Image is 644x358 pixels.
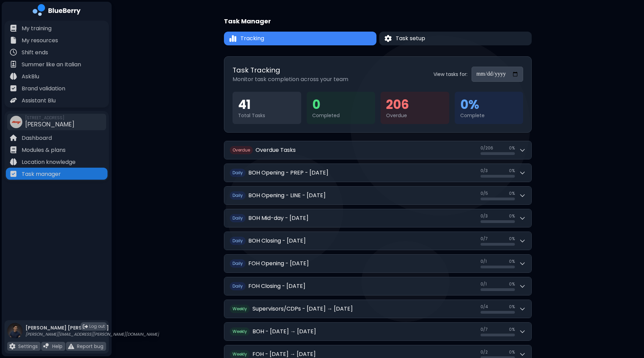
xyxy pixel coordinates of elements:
span: Overdue [230,146,253,154]
button: DailyBOH Opening - LINE - [DATE]0/50% [224,187,531,204]
p: Assistant Blu [22,97,56,105]
button: WeeklyBOH - [DATE] → [DATE]0/70% [224,323,531,340]
span: 0 % [509,304,515,310]
div: 41 [238,97,296,112]
span: 0 % [509,236,515,242]
img: file icon [9,343,15,349]
span: 0 / 1 [481,259,487,264]
div: Completed [312,112,370,119]
div: Overdue [386,112,444,119]
span: 0 / 206 [481,145,493,151]
span: Log out [89,324,105,329]
span: Task setup [396,34,425,43]
button: DailyBOH Mid-day - [DATE]0/30% [224,209,531,227]
h2: BOH - [DATE] → [DATE] [252,327,316,336]
img: file icon [43,343,49,349]
span: Daily [230,259,246,268]
span: Weekly [230,327,250,336]
span: 0 / 3 [481,168,488,174]
span: 0 % [509,349,515,355]
div: 206 [386,97,444,112]
span: 0 % [509,327,515,332]
span: 0 / 2 [481,349,488,355]
span: Weekly [230,305,250,313]
div: 0 % [460,97,518,112]
p: Shift ends [22,48,48,57]
img: file icon [10,61,17,68]
span: 0 / 1 [481,281,487,287]
span: [PERSON_NAME] [25,120,75,128]
button: DailyFOH Opening - [DATE]0/10% [224,255,531,272]
img: file icon [10,73,17,80]
button: DailyFOH Closing - [DATE]0/10% [224,277,531,295]
img: Task setup [385,35,392,42]
img: file icon [10,49,17,56]
h2: BOH Mid-day - [DATE] [248,214,308,222]
span: Daily [230,282,246,290]
h1: Task Manager [224,16,271,26]
h2: BOH Closing - [DATE] [248,237,306,245]
p: Help [52,343,63,349]
p: My resources [22,36,58,45]
span: 0 % [509,145,515,151]
span: 0 % [509,281,515,287]
img: file icon [10,146,17,153]
img: profile photo [7,323,23,345]
p: Task manager [22,170,61,178]
p: Dashboard [22,134,52,142]
span: [STREET_ADDRESS] [25,115,75,121]
p: Summer like an Italian [22,60,81,69]
button: Task setupTask setup [379,32,532,45]
h2: FOH Closing - [DATE] [248,282,305,290]
span: Daily [230,237,246,245]
span: 0 / 5 [481,191,488,196]
img: file icon [10,134,17,141]
button: DailyBOH Closing - [DATE]0/70% [224,232,531,250]
div: 0 [312,97,370,112]
button: OverdueOverdue Tasks0/2060% [224,141,531,159]
img: file icon [10,170,17,177]
div: Total Tasks [238,112,296,119]
img: company thumbnail [10,116,22,128]
h2: BOH Opening - PREP - [DATE] [248,169,328,177]
span: 0 / 4 [481,304,488,310]
button: DailyBOH Opening - PREP - [DATE]0/30% [224,164,531,182]
span: Daily [230,169,246,177]
p: [PERSON_NAME][EMAIL_ADDRESS][PERSON_NAME][DOMAIN_NAME] [25,332,159,337]
span: Daily [230,191,246,200]
img: logout [83,324,88,329]
img: file icon [68,343,74,349]
p: Modules & plans [22,146,66,154]
p: AskBlu [22,72,39,81]
span: Tracking [240,34,264,43]
img: company logo [33,4,81,18]
p: [PERSON_NAME] [PERSON_NAME] [25,325,159,331]
h2: BOH Opening - LINE - [DATE] [248,191,326,200]
p: Brand validation [22,85,65,93]
img: file icon [10,158,17,165]
span: 0 % [509,191,515,196]
span: 0 / 7 [481,327,488,332]
h2: FOH Opening - [DATE] [248,259,309,268]
img: file icon [10,85,17,92]
span: Daily [230,214,246,222]
img: file icon [10,97,17,104]
button: WeeklySupervisors/CDPs - [DATE] → [DATE]0/40% [224,300,531,318]
p: Report bug [77,343,103,349]
span: 0 % [509,213,515,219]
button: TrackingTracking [224,32,376,45]
span: 0 % [509,168,515,174]
p: Settings [18,343,38,349]
h2: Overdue Tasks [256,146,296,154]
div: Complete [460,112,518,119]
p: Location knowledge [22,158,76,166]
h2: Task Tracking [233,65,348,75]
p: Monitor task completion across your team [233,75,348,83]
span: 0 % [509,259,515,264]
span: 0 / 7 [481,236,488,242]
img: file icon [10,37,17,44]
p: My training [22,24,52,33]
h2: Supervisors/CDPs - [DATE] → [DATE] [252,305,353,313]
label: View tasks for: [433,71,467,77]
span: 0 / 3 [481,213,488,219]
